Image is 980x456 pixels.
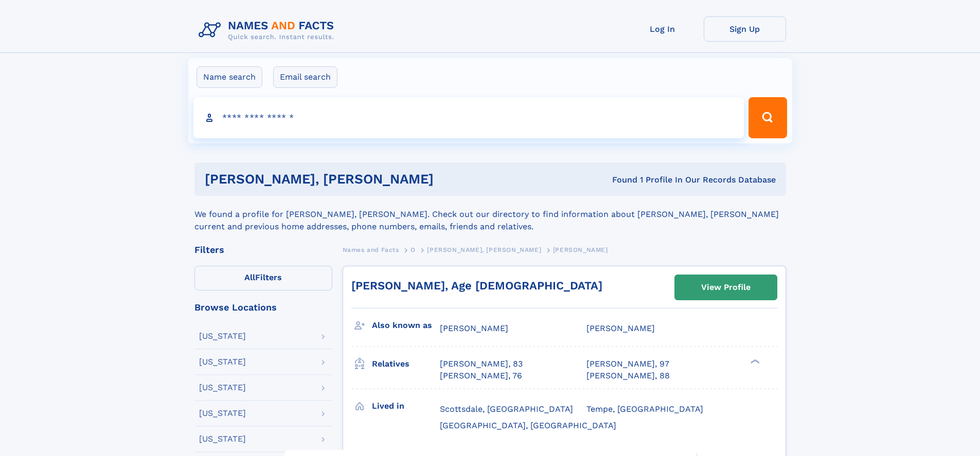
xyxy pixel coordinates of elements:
[244,272,255,282] span: All
[199,384,246,392] div: [US_STATE]
[748,358,760,365] div: ❯
[197,66,262,88] label: Name search
[199,409,246,417] div: [US_STATE]
[675,275,777,300] a: View Profile
[351,279,602,292] a: [PERSON_NAME], Age [DEMOGRAPHIC_DATA]
[586,323,655,333] span: [PERSON_NAME]
[440,323,508,333] span: [PERSON_NAME]
[704,16,786,42] a: Sign Up
[372,397,440,415] h3: Lived in
[199,358,246,366] div: [US_STATE]
[199,435,246,443] div: [US_STATE]
[194,16,343,44] img: Logo Names and Facts
[586,358,669,370] a: [PERSON_NAME], 97
[553,246,608,253] span: [PERSON_NAME]
[701,276,751,299] div: View Profile
[194,245,332,254] div: Filters
[372,317,440,334] h3: Also known as
[523,174,776,186] div: Found 1 Profile In Our Records Database
[411,246,416,253] span: O
[343,243,399,256] a: Names and Facts
[427,246,541,253] span: [PERSON_NAME], [PERSON_NAME]
[749,97,787,138] button: Search Button
[193,97,744,138] input: search input
[273,66,337,88] label: Email search
[586,404,703,414] span: Tempe, [GEOGRAPHIC_DATA]
[440,421,616,430] span: [GEOGRAPHIC_DATA], [GEOGRAPHIC_DATA]
[440,358,523,370] a: [PERSON_NAME], 83
[586,370,670,381] a: [PERSON_NAME], 88
[621,16,704,42] a: Log In
[194,303,332,312] div: Browse Locations
[372,355,440,373] h3: Relatives
[205,173,523,186] h1: [PERSON_NAME], [PERSON_NAME]
[411,243,416,256] a: O
[199,332,246,340] div: [US_STATE]
[194,196,786,233] div: We found a profile for [PERSON_NAME], [PERSON_NAME]. Check out our directory to find information ...
[440,370,522,381] a: [PERSON_NAME], 76
[427,243,541,256] a: [PERSON_NAME], [PERSON_NAME]
[440,404,573,414] span: Scottsdale, [GEOGRAPHIC_DATA]
[194,266,332,290] label: Filters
